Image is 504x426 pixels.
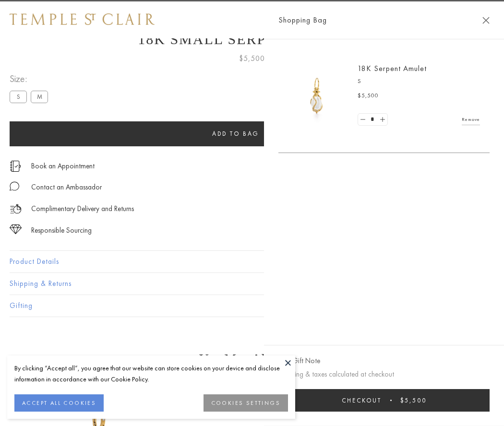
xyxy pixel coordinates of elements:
span: Size: [10,71,52,87]
span: $5,500 [239,52,265,65]
a: Set quantity to 0 [358,114,368,126]
button: Add Gift Note [278,355,320,367]
img: Temple St. Clair [10,13,155,25]
h3: You May Also Like [24,351,480,367]
button: Shipping & Returns [10,273,494,295]
button: Add to bag [10,121,462,146]
a: Set quantity to 2 [377,114,387,126]
p: Shipping & taxes calculated at checkout [278,368,490,380]
button: Close Shopping Bag [482,17,490,24]
h1: 18K Small Serpent Amulet [10,31,494,47]
img: MessageIcon-01_2.svg [10,181,19,191]
span: Checkout [342,396,382,404]
button: Gifting [10,295,494,317]
span: $5,500 [358,91,379,101]
img: icon_sourcing.svg [10,225,22,234]
button: Product Details [10,251,494,272]
a: Remove [462,114,480,125]
div: By clicking “Accept all”, you agree that our website can store cookies on your device and disclos... [14,363,288,385]
p: Complimentary Delivery and Returns [31,203,134,215]
img: P51836-E11SERPPV [288,67,346,125]
div: Responsible Sourcing [31,225,92,237]
img: icon_delivery.svg [10,203,22,215]
button: Checkout $5,500 [278,389,490,412]
span: Shopping Bag [278,14,327,26]
span: Add to bag [212,130,259,138]
label: M [31,91,48,103]
span: $5,500 [400,396,427,404]
label: S [10,91,27,103]
button: COOKIES SETTINGS [204,394,288,412]
button: ACCEPT ALL COOKIES [14,394,104,412]
img: icon_appointment.svg [10,161,21,172]
a: Book an Appointment [31,161,95,171]
div: Contact an Ambassador [31,181,102,193]
p: S [358,77,480,86]
a: 18K Serpent Amulet [358,63,427,73]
